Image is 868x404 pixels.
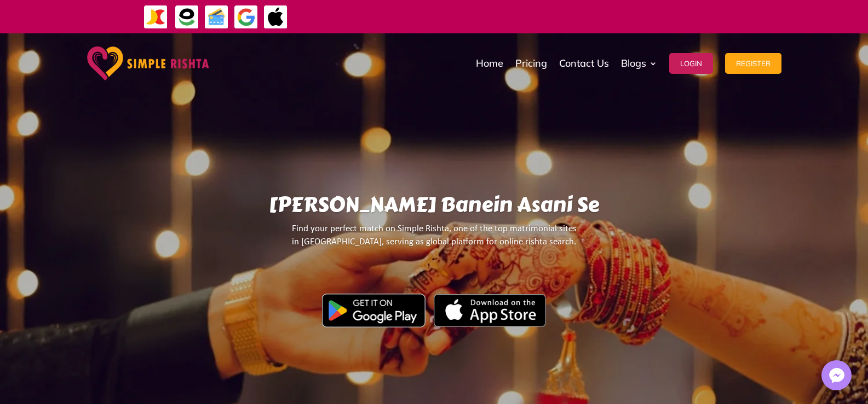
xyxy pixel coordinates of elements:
[669,53,713,74] button: Login
[559,36,609,91] a: Contact Us
[515,36,547,91] a: Pricing
[234,5,258,30] img: GooglePay-icon
[175,5,199,30] img: EasyPaisa-icon
[113,192,755,223] h1: [PERSON_NAME] Banein Asani Se
[621,36,657,91] a: Blogs
[363,10,836,23] div: ایپ میں پیمنٹ صرف گوگل پے اور ایپل پے کے ذریعے ممکن ہے۔ ، یا کریڈٹ کارڈ کے ذریعے ویب سائٹ پر ہوگی۔
[263,5,288,30] img: ApplePay-icon
[572,7,595,26] strong: جاز کیش
[725,53,781,74] button: Register
[143,5,168,30] img: JazzCash-icon
[669,36,713,91] a: Login
[322,294,426,327] img: Google Play
[476,36,503,91] a: Home
[113,223,755,258] p: Find your perfect match on Simple Rishta, one of the top matrimonial sites in [GEOGRAPHIC_DATA], ...
[545,7,569,26] strong: ایزی پیسہ
[826,365,848,387] img: Messenger
[725,36,781,91] a: Register
[204,5,229,30] img: Credit Cards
